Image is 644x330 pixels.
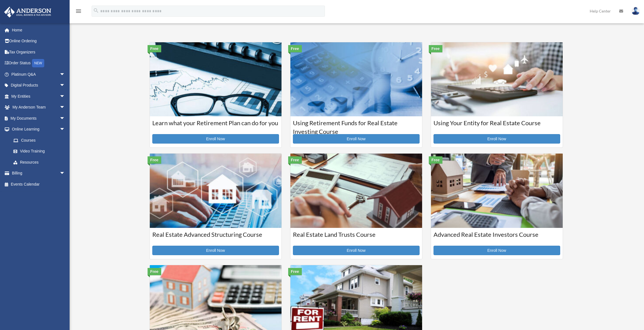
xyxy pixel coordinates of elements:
i: menu [75,8,82,14]
a: Billingarrow_drop_down [4,168,74,179]
a: Home [4,24,74,36]
img: User Pic [631,7,640,15]
span: arrow_drop_down [60,102,71,113]
a: My Anderson Teamarrow_drop_down [4,102,74,113]
div: Free [288,268,302,275]
a: Order StatusNEW [4,58,74,69]
a: Video Training [8,146,74,157]
h3: Learn what your Retirement Plan can do for you [152,119,279,133]
div: NEW [32,59,44,67]
div: Free [429,156,443,164]
span: arrow_drop_down [60,168,71,179]
a: menu [75,10,82,14]
a: Online Learningarrow_drop_down [4,124,74,135]
span: arrow_drop_down [60,69,71,80]
a: Courses [8,135,71,146]
div: Free [148,156,161,164]
a: My Documentsarrow_drop_down [4,113,74,124]
h3: Using Retirement Funds for Real Estate Investing Course [293,119,420,133]
a: Events Calendar [4,179,74,190]
span: arrow_drop_down [60,91,71,102]
h3: Advanced Real Estate Investors Course [434,230,560,244]
a: Enroll Now [293,246,420,255]
div: Free [148,45,161,52]
i: search [93,8,99,14]
a: Enroll Now [152,246,279,255]
h3: Real Estate Land Trusts Course [293,230,420,244]
a: Platinum Q&Aarrow_drop_down [4,69,74,80]
div: Free [148,268,161,275]
a: Enroll Now [152,134,279,144]
span: arrow_drop_down [60,80,71,91]
span: arrow_drop_down [60,113,71,124]
a: Online Ordering [4,36,74,47]
h3: Real Estate Advanced Structuring Course [152,230,279,244]
span: arrow_drop_down [60,124,71,135]
a: Enroll Now [434,134,560,144]
div: Free [288,45,302,52]
h3: Using Your Entity for Real Estate Course [434,119,560,133]
a: Enroll Now [434,246,560,255]
img: Anderson Advisors Platinum Portal [3,7,53,18]
a: Tax Organizers [4,46,74,58]
a: Resources [8,157,74,168]
div: Free [288,156,302,164]
div: Free [429,45,443,52]
a: Enroll Now [293,134,420,144]
a: Digital Productsarrow_drop_down [4,80,74,91]
a: My Entitiesarrow_drop_down [4,91,74,102]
